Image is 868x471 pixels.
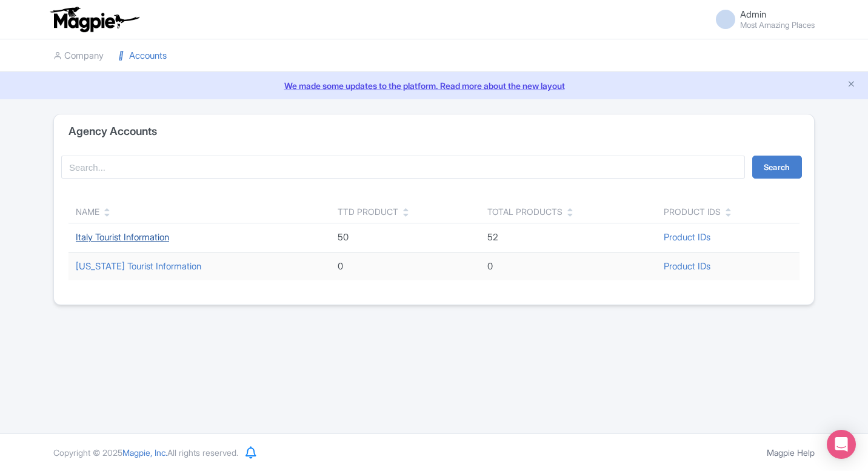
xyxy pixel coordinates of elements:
button: Close announcement [847,78,856,92]
td: 0 [330,252,480,280]
a: Admin Most Amazing Places [709,10,815,29]
div: Copyright © 2025 All rights reserved. [46,446,245,459]
h4: Agency Accounts [68,125,157,137]
a: [US_STATE] Tourist Information [76,260,201,272]
span: Magpie, Inc. [122,447,167,458]
img: logo-ab69f6fb50320c5b225c76a69d11143b.png [47,6,141,33]
small: Most Amazing Places [740,21,815,29]
td: 0 [480,252,657,280]
a: Magpie Help [767,447,815,458]
button: Search [752,156,802,179]
div: TTD Product [338,205,398,218]
span: Admin [740,8,766,20]
div: Open Intercom Messenger [827,430,856,459]
td: 52 [480,223,657,252]
div: Name [76,205,99,218]
a: We made some updates to the platform. Read more about the new layout [7,79,861,92]
a: Company [53,39,104,73]
a: Product IDs [664,231,710,243]
div: Product IDs [664,205,721,218]
a: Accounts [118,39,167,73]
a: Product IDs [664,260,710,272]
input: Search... [61,156,745,179]
div: Total Products [487,205,563,218]
td: 50 [330,223,480,252]
a: Italy Tourist Information [76,231,169,243]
